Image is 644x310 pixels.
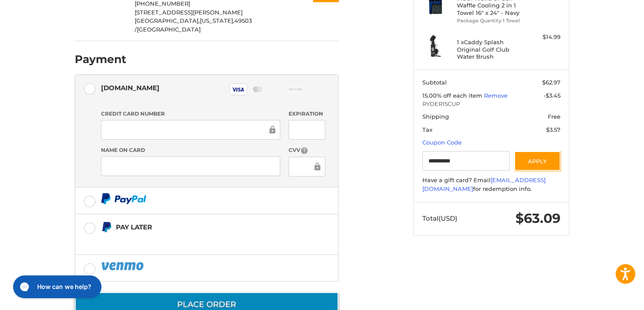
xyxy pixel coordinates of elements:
span: 49503 / [135,17,252,33]
span: [GEOGRAPHIC_DATA], [135,17,200,24]
span: Subtotal [422,79,447,86]
div: $14.99 [526,33,560,42]
label: Expiration [289,110,325,118]
span: [STREET_ADDRESS][PERSON_NAME] [135,9,243,16]
li: Package Quantity 1 Towel [457,17,524,25]
iframe: PayPal Message 2 [101,236,284,244]
span: $63.09 [515,210,560,226]
button: Apply [514,151,560,171]
h2: Payment [75,53,126,66]
h4: 1 x Caddy Splash Original Golf Club Water Brush [457,39,524,60]
span: Tax [422,126,432,133]
span: $62.97 [542,79,560,86]
a: [EMAIL_ADDRESS][DOMAIN_NAME] [422,176,546,192]
span: Free [548,113,560,120]
label: Credit Card Number [101,110,280,118]
span: -$3.45 [543,92,560,99]
img: PayPal icon [101,261,146,271]
label: Name on Card [101,146,280,154]
span: Shipping [422,113,449,120]
span: 15.00% off each item [422,92,484,99]
span: $3.57 [546,126,560,133]
span: [US_STATE], [200,17,234,24]
div: Have a gift card? Email for redemption info. [422,176,560,193]
span: RYDER15CUP [422,100,560,109]
span: Total (USD) [422,214,457,222]
a: Remove [484,92,508,99]
span: [GEOGRAPHIC_DATA] [137,26,201,33]
img: Pay Later icon [101,222,112,232]
label: CVV [289,146,325,155]
div: Pay Later [116,220,283,234]
div: [DOMAIN_NAME] [101,81,160,95]
input: Gift Certificate or Coupon Code [422,151,510,171]
a: Coupon Code [422,139,462,146]
iframe: Gorgias live chat messenger [9,272,104,301]
img: PayPal icon [101,193,146,204]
